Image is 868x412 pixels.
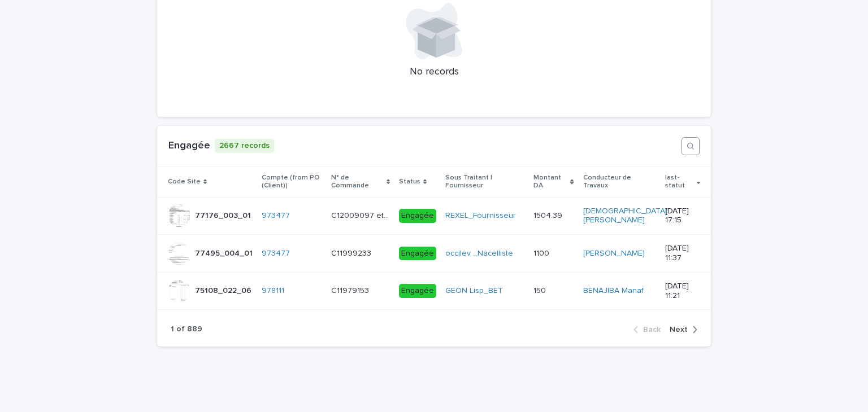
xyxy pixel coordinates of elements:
a: [PERSON_NAME] [583,249,645,258]
button: Next [665,325,697,335]
div: Engagée [399,209,436,223]
div: Engagée [399,284,436,298]
button: Back [633,325,665,335]
a: 978111 [262,286,284,296]
p: C11979153 [331,284,371,296]
p: [DATE] 11:37 [665,244,700,263]
a: REXEL_Fournisseur [445,211,516,221]
a: 973477 [262,249,290,258]
p: 1504.39 [533,209,565,221]
p: C11999233 [331,247,374,258]
p: C12009097 et C12007651 [331,209,392,221]
p: Status [399,176,420,188]
p: No records [164,66,704,78]
p: 75108_022_06 [195,284,254,296]
p: 77176_003_01 [195,209,253,221]
p: last-statut [665,172,694,192]
p: 1100 [533,247,552,258]
p: Montant DA [533,172,567,192]
p: [DATE] 17:15 [665,207,700,226]
p: Conducteur de Travaux [583,172,656,192]
a: 973477 [262,211,290,221]
tr: 77495_004_0177495_004_01 973477 C11999233C11999233 Engagéeoccilev _Nacelliste 11001100 [PERSON_NA... [157,235,711,273]
span: Next [670,326,688,334]
p: [DATE] 11:21 [665,282,700,301]
tr: 77176_003_0177176_003_01 973477 C12009097 et C12007651C12009097 et C12007651 EngagéeREXEL_Fournis... [157,197,711,235]
div: Engagée [399,247,436,261]
a: GEON Lisp_BET [445,286,503,296]
p: N° de Commande [331,172,384,192]
a: [DEMOGRAPHIC_DATA][PERSON_NAME] [583,207,667,226]
p: 1 of 889 [171,325,202,334]
h1: Engagée [168,140,210,152]
a: BENAJIBA Manaf [583,286,644,296]
p: Compte (from PO (Client)) [262,172,322,192]
span: Back [643,326,661,334]
p: Code Site [168,176,201,188]
p: 150 [533,284,548,296]
p: Sous Traitant | Fournisseur [445,172,525,192]
tr: 75108_022_0675108_022_06 978111 C11979153C11979153 EngagéeGEON Lisp_BET 150150 BENAJIBA Manaf [DA... [157,272,711,310]
p: 77495_004_01 [195,247,255,258]
p: 2667 records [215,139,274,153]
a: occilev _Nacelliste [445,249,513,258]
